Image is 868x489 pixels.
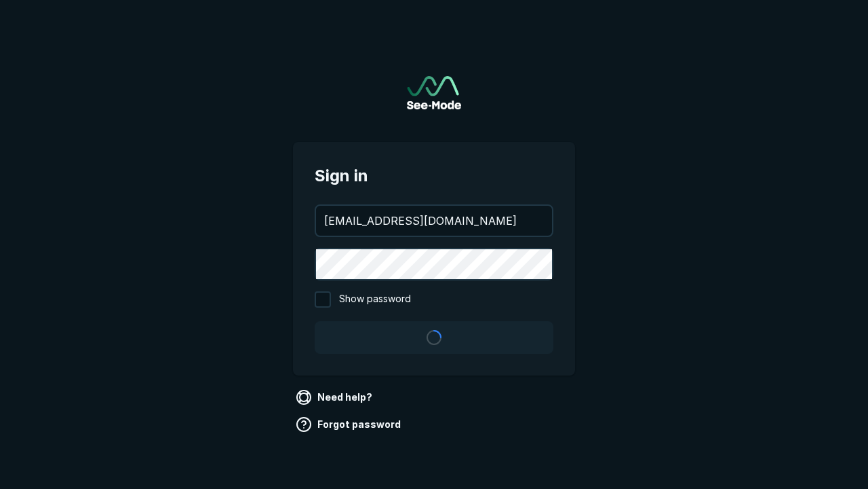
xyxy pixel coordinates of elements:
img: See-Mode Logo [407,76,461,109]
a: Need help? [293,386,378,408]
a: Go to sign in [407,76,461,109]
a: Forgot password [293,414,406,435]
span: Show password [339,291,411,308]
span: Sign in [315,164,553,188]
input: your@email.com [316,206,552,236]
